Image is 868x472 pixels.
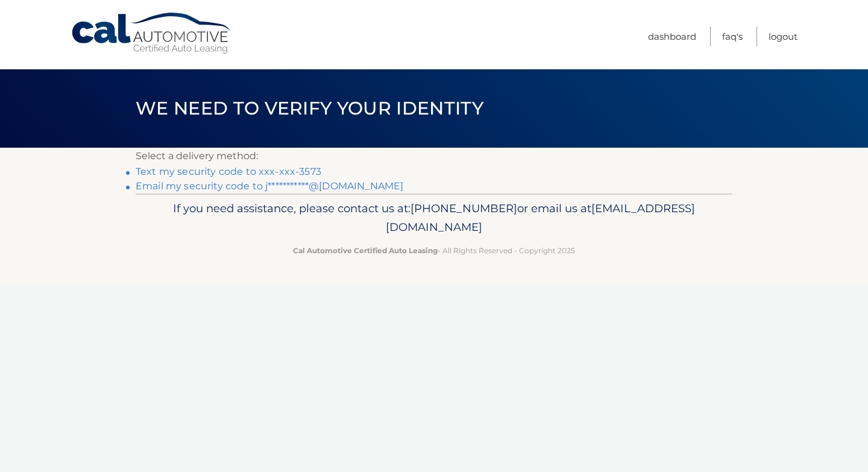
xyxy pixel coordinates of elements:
a: Cal Automotive [71,12,233,55]
p: Select a delivery method: [136,148,732,165]
a: Logout [769,27,797,46]
strong: Cal Automotive Certified Auto Leasing [293,246,438,255]
a: FAQ's [722,27,743,46]
span: [PHONE_NUMBER] [410,201,517,215]
a: Dashboard [648,27,696,46]
span: We need to verify your identity [136,97,483,119]
a: Text my security code to xxx-xxx-3573 [136,166,321,177]
p: If you need assistance, please contact us at: or email us at [143,199,725,238]
p: - All Rights Reserved - Copyright 2025 [143,244,725,257]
